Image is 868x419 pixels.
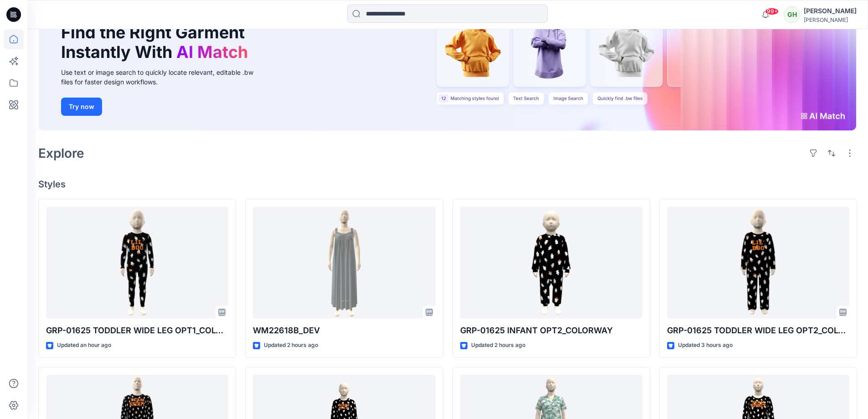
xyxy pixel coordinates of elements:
span: AI Match [176,42,248,62]
p: GRP-01625 TODDLER WIDE LEG OPT2_COLORWAY [667,324,849,337]
p: Updated 2 hours ago [471,341,525,350]
div: [PERSON_NAME] [804,5,857,16]
h4: Styles [38,179,857,190]
h1: Find the Right Garment Instantly With [61,23,252,62]
p: GRP-01625 TODDLER WIDE LEG OPT1_COLORWAY [46,324,228,337]
a: GRP-01625 TODDLER WIDE LEG OPT1_COLORWAY [46,207,228,319]
p: GRP-01625 INFANT OPT2_COLORWAY [460,324,642,337]
p: WM22618B_DEV [253,324,435,337]
p: Updated 3 hours ago [678,341,733,350]
button: Try now [61,98,102,116]
a: GRP-01625 TODDLER WIDE LEG OPT2_COLORWAY [667,207,849,319]
div: GH [784,6,800,23]
p: Updated an hour ago [57,341,111,350]
div: [PERSON_NAME] [804,16,857,23]
span: 99+ [765,8,779,15]
a: WM22618B_DEV [253,207,435,319]
div: Use text or image search to quickly locate relevant, editable .bw files for faster design workflows. [61,67,266,87]
a: GRP-01625 INFANT OPT2_COLORWAY [460,207,642,319]
h2: Explore [38,146,84,160]
p: Updated 2 hours ago [264,341,318,350]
